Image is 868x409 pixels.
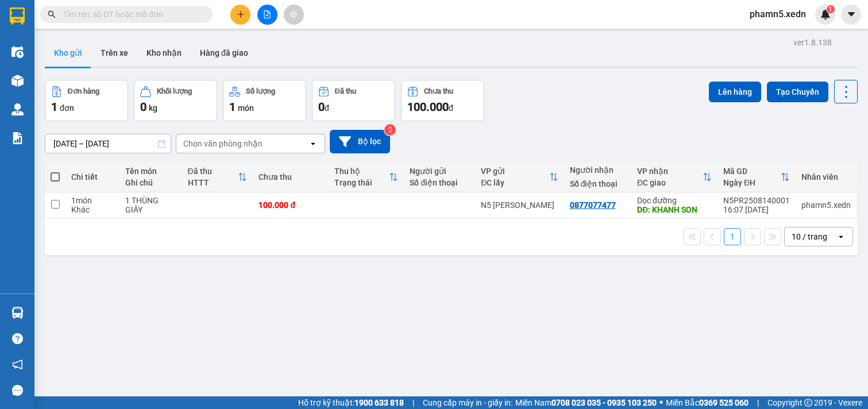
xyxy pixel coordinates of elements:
button: Kho gửi [45,39,91,67]
button: Kho nhận [137,39,191,67]
button: Tạo Chuyến [767,82,828,102]
div: 16:07 [DATE] [723,205,790,214]
img: solution-icon [11,132,24,144]
div: Thu hộ [334,167,389,176]
span: search [48,10,56,18]
th: Toggle SortBy [182,162,253,192]
div: Khác [71,205,114,214]
button: Chưa thu100.000đ [401,80,484,121]
span: | [412,396,414,409]
button: Đã thu0đ [312,80,395,121]
button: file-add [257,5,277,25]
div: Người nhận [570,165,626,175]
span: Hỗ trợ kỹ thuật: [298,396,404,409]
div: 1 món [71,196,114,205]
input: Select a date range. [45,134,171,153]
img: icon-new-feature [820,9,831,20]
button: Khối lượng0kg [134,80,217,121]
div: Chưa thu [424,87,453,95]
div: Chi tiết [71,172,114,182]
div: Ghi chú [125,178,176,187]
img: warehouse-icon [11,103,24,115]
th: Toggle SortBy [717,162,796,192]
div: Số điện thoại [570,179,626,188]
div: Dọc đường [637,196,712,205]
div: Trạng thái [334,178,389,187]
sup: 2 [384,124,396,136]
span: aim [290,10,298,18]
span: 100.000 [407,100,449,114]
th: Toggle SortBy [475,162,564,192]
span: caret-down [846,9,857,20]
div: Số điện thoại [410,178,469,187]
div: ver 1.8.138 [793,36,832,49]
div: DĐ: KHANH SON [637,205,712,214]
svg: open [836,232,846,241]
div: N5 [PERSON_NAME] [481,200,558,210]
button: caret-down [841,5,861,25]
span: notification [12,359,23,370]
span: Miền Nam [515,396,657,409]
div: N5PR2508140001 [723,196,790,205]
input: Tìm tên, số ĐT hoặc mã đơn [63,8,199,21]
div: Đơn hàng [68,87,99,95]
span: file-add [263,10,271,18]
span: đơn [60,103,74,113]
div: ĐC lấy [481,178,549,187]
span: phamn5.xedn [740,7,815,21]
span: 1 [51,100,57,114]
span: Miền Bắc [666,396,749,409]
div: Chọn văn phòng nhận [183,138,263,149]
img: logo-vxr [10,7,25,25]
div: VP gửi [481,167,549,176]
div: HTTT [188,178,238,187]
button: Bộ lọc [330,130,390,153]
span: Cung cấp máy in - giấy in: [423,396,512,409]
img: warehouse-icon [11,307,24,319]
span: 1 [828,5,832,13]
strong: 0708 023 035 - 0935 103 250 [551,398,657,407]
img: warehouse-icon [11,75,24,87]
div: phamn5.xedn [801,200,851,210]
button: plus [230,5,250,25]
div: VP nhận [637,167,703,176]
div: Mã GD [723,167,781,176]
button: Số lượng1món [223,80,306,121]
span: đ [325,103,329,113]
button: Hàng đã giao [191,39,257,67]
div: 100.000 đ [259,200,322,210]
button: Lên hàng [709,82,761,102]
span: ⚪️ [659,400,663,405]
button: aim [284,5,304,25]
strong: 0369 525 060 [699,398,749,407]
div: 1 THÙNG GIẤY [125,196,176,214]
span: món [238,103,254,113]
span: đ [449,103,453,113]
svg: open [308,139,318,148]
span: | [757,396,759,409]
div: Nhân viên [801,172,851,182]
th: Toggle SortBy [631,162,717,192]
span: question-circle [12,333,23,344]
span: kg [149,103,157,113]
div: Người gửi [410,167,469,176]
div: Chưa thu [259,172,322,182]
span: message [12,385,23,396]
div: ĐC giao [637,178,703,187]
div: Số lượng [246,87,275,95]
span: 0 [140,100,146,114]
div: Đã thu [188,167,238,176]
div: Tên món [125,167,176,176]
span: copyright [804,399,812,407]
span: 0 [318,100,325,114]
img: warehouse-icon [11,46,24,58]
div: 10 / trang [792,231,827,242]
div: 0877077477 [570,200,616,210]
button: 1 [724,228,741,245]
button: Trên xe [91,39,137,67]
sup: 1 [827,5,835,13]
span: plus [237,10,245,18]
th: Toggle SortBy [329,162,404,192]
strong: 1900 633 818 [354,398,404,407]
span: 1 [229,100,236,114]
